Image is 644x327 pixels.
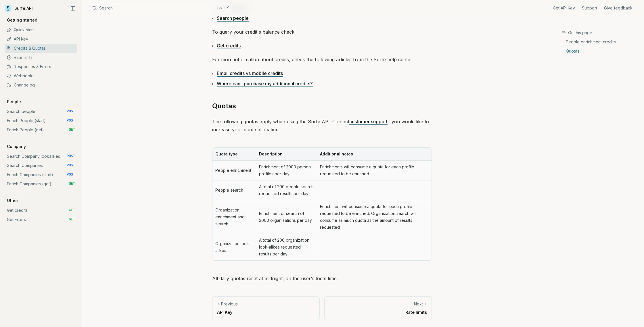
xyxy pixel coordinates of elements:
a: Get API Key [553,5,575,11]
p: The following quotas apply when using the Surfe API. Contact if you would like to increase your q... [212,118,432,134]
a: Where can I purchase my additional credits? [217,81,313,86]
span: GET [69,217,75,222]
button: Search⌘K [89,3,233,13]
a: Get credits [217,43,241,49]
p: For more information about credits, check the following articles from the Surfe help center: [212,55,432,64]
p: Getting started [5,17,40,23]
td: Enrichment will consume a quota for each profile requested to be enriched. Organization search wi... [317,200,432,234]
td: Enrichment or search of 2000 organizations per day [256,200,317,234]
a: Support [582,5,597,11]
span: POST [67,118,75,123]
a: PreviousAPI Key [212,296,320,320]
span: POST [67,154,75,159]
a: Rate limits [5,53,77,62]
span: GET [69,208,75,213]
p: All daily quotas reset at midnight, on the user's local time. [212,274,432,282]
a: NextRate limits [324,296,432,320]
span: POST [67,172,75,177]
p: Rate limits [329,309,427,315]
p: To query your credit's balance check: [212,28,432,36]
a: Get credits GET [5,206,77,215]
p: Next [414,301,423,307]
p: People [5,99,23,105]
a: Surfe API [5,4,33,13]
span: POST [67,109,75,114]
td: A total of 200 organization look-alikes requested results per day [256,234,317,260]
h3: On this page [562,30,639,36]
kbd: K [225,5,231,11]
span: POST [67,163,75,168]
span: GET [69,182,75,186]
a: Get Filters GET [5,215,77,224]
a: Changelog [5,80,77,90]
td: Organization enrichment and search [212,200,256,234]
a: Search people [217,15,249,21]
a: Credits & Quotas [5,44,77,53]
p: Company [5,144,28,149]
a: Email credits vs mobile credits [217,70,283,76]
td: People enrichment [212,161,256,180]
a: Enrich People (start) POST [5,116,77,125]
a: Enrich People (get) GET [5,125,77,134]
a: Responses & Errors [5,62,77,71]
kbd: ⌘ [217,5,224,11]
td: People search [212,180,256,200]
th: Quota type [212,148,256,161]
span: GET [69,128,75,132]
a: Search Companies POST [5,161,77,170]
a: Quick start [5,25,77,34]
p: Other [5,198,20,203]
a: Quotas [212,101,236,111]
p: Previous [221,301,238,307]
td: A total of 200 people search requested results per day [256,180,317,200]
a: Search people POST [5,107,77,116]
a: customer support [349,119,388,124]
a: People enrichment credits [562,39,639,47]
th: Additional notes [317,148,432,161]
a: Enrich Companies (start) POST [5,170,77,179]
a: Webhooks [5,71,77,80]
button: Collapse Sidebar [69,4,77,13]
a: Give feedback [604,5,632,11]
a: Enrich Companies (get) GET [5,179,77,188]
a: Search Company lookalikes POST [5,152,77,161]
a: Quotas [562,47,639,54]
td: Enrichment of 2000 person profiles per day [256,161,317,180]
td: Organization look-alikes [212,234,256,260]
td: Enrichments will consume a quota for each profile requested to be enriched [317,161,432,180]
th: Description [256,148,317,161]
a: API Key [5,34,77,44]
p: API Key [217,309,315,315]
